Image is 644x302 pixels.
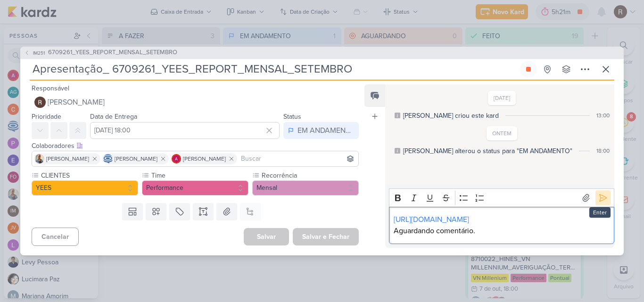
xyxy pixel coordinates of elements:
img: Alessandra Gomes [172,154,181,163]
div: Parar relógio [525,65,532,73]
button: [PERSON_NAME] [32,94,359,111]
a: [URL][DOMAIN_NAME] [394,215,469,224]
label: Data de Entrega [90,113,137,121]
label: Recorrência [261,171,359,180]
button: Performance [142,180,248,196]
img: Iara Santos [35,154,44,163]
div: Editor editing area: main [389,207,614,244]
div: 13:00 [596,111,610,120]
div: Editor toolbar [389,188,614,207]
span: [PERSON_NAME] [46,155,89,163]
button: EM ANDAMENTO [283,122,359,139]
input: Buscar [239,153,356,164]
img: Caroline Traven De Andrade [103,154,113,163]
p: Aguardando comentário. [394,225,609,237]
div: Colaboradores [32,141,359,151]
input: Select a date [90,122,280,139]
span: IM251 [32,49,46,57]
label: Time [150,171,248,180]
label: Prioridade [32,113,61,121]
span: [PERSON_NAME] [115,155,157,163]
div: Enter [589,207,611,218]
button: Cancelar [32,228,79,246]
label: Responsável [32,84,69,92]
label: Status [283,113,301,121]
div: EM ANDAMENTO [297,125,354,136]
div: Rafael alterou o status para "EM ANDAMENTO" [403,146,572,156]
span: [PERSON_NAME] [183,155,226,163]
input: Kard Sem Título [30,61,518,78]
div: Isabella criou este kard [403,111,499,121]
div: 18:00 [596,147,610,155]
img: Rafael Dornelles [34,97,46,108]
button: Mensal [252,180,359,196]
div: Este log é visível à todos no kard [395,113,400,118]
span: [PERSON_NAME] [48,97,105,108]
button: YEES [32,180,138,196]
div: Este log é visível à todos no kard [395,148,400,154]
span: 6709261_YEES_REPORT_MENSAL_SETEMBRO [48,48,177,57]
button: IM251 6709261_YEES_REPORT_MENSAL_SETEMBRO [24,48,177,57]
label: CLIENTES [40,171,138,180]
